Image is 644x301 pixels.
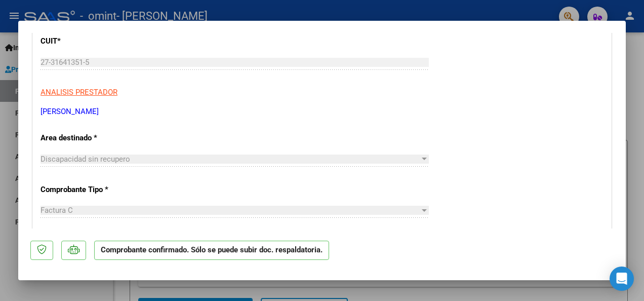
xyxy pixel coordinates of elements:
[41,88,117,97] span: ANALISIS PRESTADOR
[41,206,73,215] span: Factura C
[41,35,210,47] p: CUIT
[41,132,210,144] p: Area destinado *
[94,241,329,260] p: Comprobante confirmado. Sólo se puede subir doc. respaldatoria.
[610,267,634,291] div: Open Intercom Messenger
[41,106,603,118] p: [PERSON_NAME]
[41,155,130,164] span: Discapacidad sin recupero
[41,184,210,196] p: Comprobante Tipo *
